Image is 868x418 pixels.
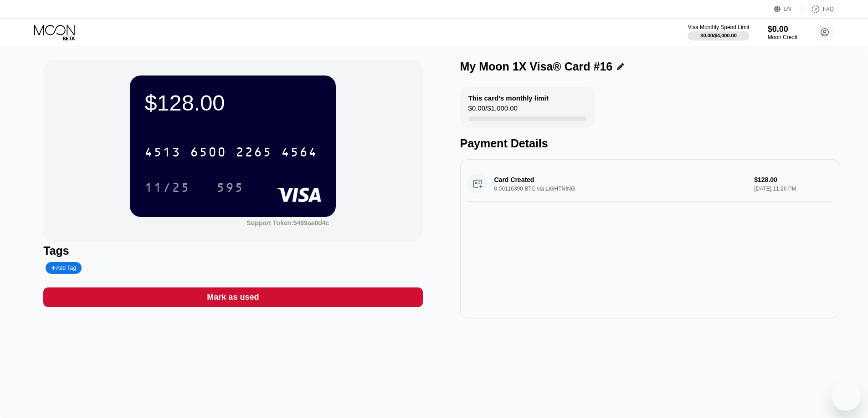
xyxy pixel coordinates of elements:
div: Add Tag [51,265,76,271]
div: Moon Credit [768,34,797,40]
div: 6500 [190,146,226,161]
div: EN [784,6,791,12]
div: Mark as used [207,292,259,302]
div: $128.00 [144,90,321,116]
div: 11/25 [138,176,197,199]
iframe: Button to launch messaging window [832,382,861,411]
div: 4513 [144,146,181,161]
div: Payment Details [460,137,839,150]
div: FAQ [802,5,834,14]
div: Support Token: 5489aa0d4c [247,219,329,227]
div: 4564 [281,146,318,161]
div: Support Token:5489aa0d4c [247,219,329,227]
div: 4513650022654564 [139,141,323,163]
div: EN [774,5,802,14]
div: $0.00Moon Credit [768,25,797,40]
div: Visa Monthly Spend Limit$0.00/$4,000.00 [688,24,749,40]
div: Add Tag [46,262,81,274]
div: $0.00 / $4,000.00 [700,33,737,38]
div: My Moon 1X Visa® Card #16 [460,60,613,73]
div: This card’s monthly limit [468,94,549,102]
div: 595 [210,176,251,199]
div: 2265 [236,146,272,161]
div: $0.00 [768,25,797,34]
div: $0.00 / $1,000.00 [468,104,518,116]
div: Visa Monthly Spend Limit [688,24,749,30]
div: 11/25 [144,181,190,196]
div: Mark as used [43,287,422,307]
div: Tags [43,244,422,257]
div: FAQ [823,6,834,12]
div: 595 [216,181,244,196]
